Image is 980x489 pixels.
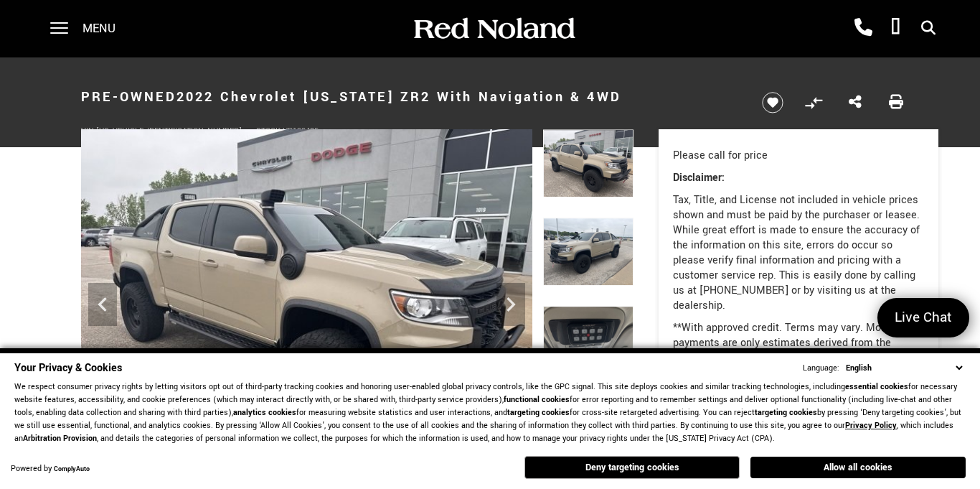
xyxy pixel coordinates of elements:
img: Used 2022 Sand Dune Metallic Chevrolet ZR2 image 3 [543,218,633,286]
strong: targeting cookies [755,407,817,418]
span: Live Chat [887,308,959,327]
img: Used 2022 Sand Dune Metallic Chevrolet ZR2 image 2 [543,129,633,197]
h1: 2022 Chevrolet [US_STATE] ZR2 With Navigation & 4WD [81,68,738,126]
strong: targeting cookies [507,407,570,418]
strong: Pre-Owned [81,88,176,106]
div: Powered by [11,465,90,474]
img: Used 2022 Sand Dune Metallic Chevrolet ZR2 image 4 [543,306,633,374]
span: VIN: [81,126,96,136]
img: Red Noland Auto Group [411,17,576,42]
select: Language Select [842,361,966,375]
span: UP120485 [283,126,319,136]
div: Next [496,283,525,326]
div: Language: [803,364,839,373]
strong: Disclaimer: [673,170,725,185]
p: **With approved credit. Terms may vary. Monthly payments are only estimates derived from the vehi... [673,320,924,381]
a: Live Chat [877,298,969,337]
button: Save vehicle [757,91,788,114]
strong: Arbitration Provision [23,433,97,444]
p: We respect consumer privacy rights by letting visitors opt out of third-party tracking cookies an... [14,381,966,445]
span: Stock: [256,126,283,136]
button: Deny targeting cookies [524,456,740,479]
span: Your Privacy & Cookies [14,360,122,376]
strong: analytics cookies [233,407,296,418]
p: Tax, Title, and License not included in vehicle prices shown and must be paid by the purchaser or... [673,192,924,313]
span: [US_VEHICLE_IDENTIFICATION_NUMBER] [96,126,242,136]
a: ComplyAuto [54,465,90,474]
strong: essential cookies [845,381,908,392]
button: Allow all cookies [750,457,966,478]
div: Previous [88,283,117,326]
img: Used 2022 Sand Dune Metallic Chevrolet ZR2 image 2 [81,129,532,468]
button: Compare vehicle [803,92,824,113]
a: Privacy Policy [845,420,897,431]
p: Please call for price [673,148,924,163]
strong: functional cookies [504,394,570,405]
a: Print this Pre-Owned 2022 Chevrolet Colorado ZR2 With Navigation & 4WD [889,93,903,112]
a: Share this Pre-Owned 2022 Chevrolet Colorado ZR2 With Navigation & 4WD [849,93,862,112]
